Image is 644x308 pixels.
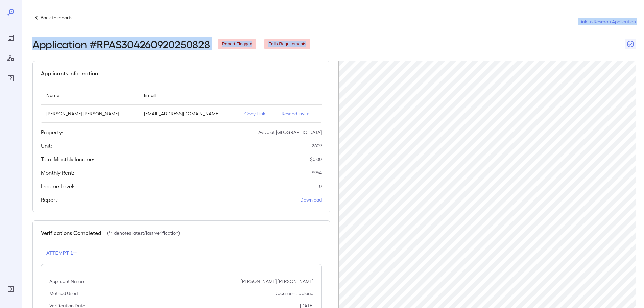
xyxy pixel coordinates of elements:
span: Fails Requirements [264,41,310,47]
p: [PERSON_NAME] [PERSON_NAME] [241,278,313,285]
h5: Applicants Information [41,69,98,77]
p: Applicant Name [49,278,84,285]
button: Close Report [625,39,636,49]
h5: Monthly Rent: [41,169,74,177]
div: FAQ [5,73,16,84]
p: Method Used [49,290,78,297]
p: Document Upload [274,290,313,297]
p: $ 954 [312,169,322,176]
h5: Report: [41,196,59,204]
p: Back to reports [41,14,72,21]
p: (** denotes latest/last verification) [107,230,180,236]
th: Name [41,86,139,105]
p: 2609 [312,142,322,149]
div: Reports [5,32,16,43]
div: Manage Users [5,53,16,64]
h2: Application # RPAS304260920250828 [32,38,210,50]
h5: Total Monthly Income: [41,155,94,163]
h5: Verifications Completed [41,229,101,237]
button: Attempt 1** [41,245,82,261]
p: Copy Link [244,110,271,117]
span: Report Flagged [218,41,256,47]
a: Link to Resman Application [578,18,636,25]
table: simple table [41,86,322,123]
p: [PERSON_NAME] [PERSON_NAME] [46,110,133,117]
p: 0 [319,183,322,190]
th: Email [139,86,239,105]
p: $ 0.00 [310,156,322,163]
p: [EMAIL_ADDRESS][DOMAIN_NAME] [144,110,234,117]
h5: Property: [41,128,63,136]
h5: Unit: [41,142,52,150]
div: Log Out [5,284,16,294]
a: Download [300,196,322,203]
h5: Income Level: [41,182,74,190]
p: Resend Invite [282,110,316,117]
p: Aviva at [GEOGRAPHIC_DATA] [258,129,322,136]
